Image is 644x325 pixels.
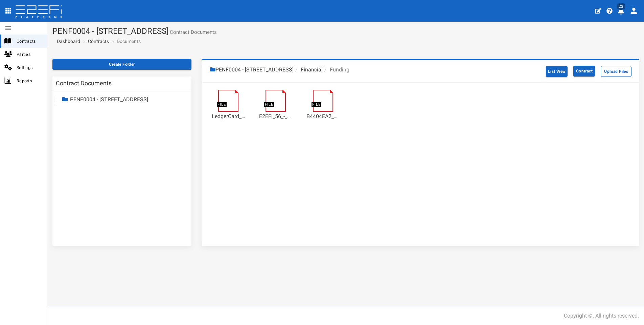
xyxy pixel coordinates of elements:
[17,64,42,71] span: Settings
[56,80,112,86] h3: Contract Documents
[110,38,141,45] li: Documents
[601,66,631,77] button: Upload Files
[323,66,349,74] li: Funding
[210,66,294,74] li: PENF0004 - [STREET_ADDRESS]
[294,66,323,74] li: Financial
[546,66,568,77] button: List View
[88,38,109,45] a: Contracts
[168,30,217,35] small: Contract Documents
[54,39,80,44] span: Dashboard
[306,113,340,121] a: B4404EA2_DA2_AUD_-_Penfold_Kraft_PL_-_Inv_83673_-_May_2025.pdf
[573,66,595,77] button: Contract
[52,27,639,36] h1: PENF0004 - [STREET_ADDRESS]
[52,59,191,70] button: Create Folder
[569,63,599,79] a: Contract
[259,113,293,121] a: E2EFi_56_-_Funding_Directions_for_Lender..pdf
[17,37,42,45] span: Contracts
[17,77,42,85] span: Reports
[564,312,639,320] div: Copyright ©. All rights reserved.
[212,113,246,121] a: LedgerCard_85_Kraft_Road_Pallara_settlement_[DATE].pdf
[70,96,148,103] a: PENF0004 - [STREET_ADDRESS]
[54,38,80,45] a: Dashboard
[17,50,42,58] span: Parties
